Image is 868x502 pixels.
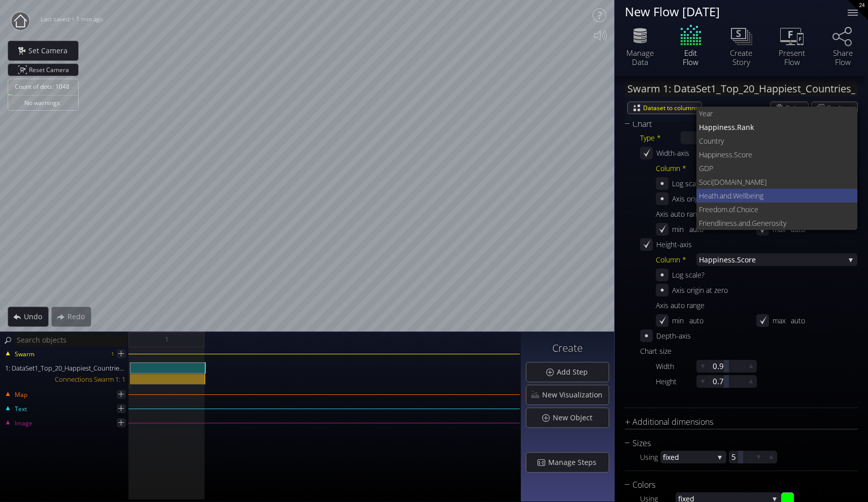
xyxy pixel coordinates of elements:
span: Freedom [699,203,727,216]
span: New Object [552,413,598,423]
div: Axis origin at zero [672,284,728,296]
span: Soci [699,175,712,189]
span: fixed [663,451,714,463]
div: Sizes [625,437,845,450]
div: Column * [656,162,696,175]
div: Type * [640,131,681,144]
span: 1 [165,333,169,346]
span: Text [14,405,27,414]
span: iness.Rank [717,120,850,134]
div: Connections Swarm 1: 1 [1,374,129,385]
div: auto [689,314,756,327]
div: Chart [625,118,845,130]
div: Depth-axis [656,329,707,342]
div: Using meters [640,345,857,357]
div: 1: DataSet1_Top_20_Happiest_Countries_2017_2023.csv [1,362,129,374]
span: Generosity [752,216,850,230]
span: Friendliness.and. [699,216,752,230]
div: Share Flow [825,48,860,66]
span: New Visualization [542,390,609,400]
div: Additional dimensions [625,416,845,428]
div: Width [656,360,696,373]
span: Undo [23,312,48,322]
h3: Create [526,343,609,354]
span: Year [699,107,850,120]
span: Map [14,390,27,399]
div: 1 [111,348,114,360]
span: Happi [699,253,719,266]
div: Colors [625,479,845,491]
span: Swarm [14,350,35,359]
span: Manage Steps [548,457,603,467]
div: Column * [656,253,696,266]
span: Dataset to columns [643,102,702,114]
span: GDP [699,161,850,175]
span: Delete [786,102,808,114]
span: Add Step [556,367,594,377]
div: Manage Data [622,48,658,66]
div: auto [689,223,756,236]
span: Heath.and [699,189,731,203]
span: .of.Choice [727,203,850,216]
span: ness.Score [717,148,850,161]
span: try [716,134,850,148]
div: Undo action [8,307,49,327]
span: [DOMAIN_NAME] [712,175,850,189]
span: Duplicate [827,102,857,114]
div: min [672,314,684,327]
div: Log scale? [672,269,705,281]
div: Width-axis [656,147,707,159]
div: auto [791,314,858,327]
span: Coun [699,134,716,148]
div: max [773,314,786,327]
span: ness.Score [719,253,845,266]
div: Present Flow [774,48,810,66]
div: Height [656,375,696,388]
span: Reset Camera [29,64,73,76]
div: Height-axis [656,238,707,251]
input: Search objects [14,333,127,346]
div: Axis auto range [656,208,857,220]
span: Set Camera [28,46,74,56]
div: Create Story [723,48,759,66]
div: New Flow [DATE] [625,5,835,18]
span: Happ [699,120,717,134]
div: min [672,223,684,236]
span: Happi [699,148,717,161]
span: .Wellbeing [731,189,850,203]
div: Axis origin at zero [672,192,728,205]
div: Using [640,451,660,463]
div: Log scale? [672,177,705,190]
span: Image [14,419,32,428]
div: Axis auto range [656,299,857,312]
